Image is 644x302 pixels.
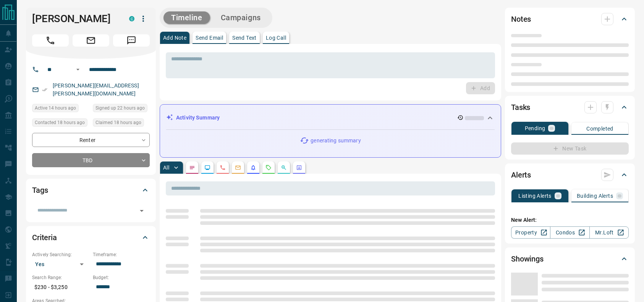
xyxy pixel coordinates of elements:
[196,35,223,40] p: Send Email
[511,169,531,181] h2: Alerts
[32,281,89,294] p: $230 - $3,250
[189,165,195,171] svg: Notes
[32,181,150,199] div: Tags
[166,111,495,125] div: Activity Summary
[95,119,141,126] span: Claimed 18 hours ago
[511,98,629,116] div: Tasks
[176,114,220,122] p: Activity Summary
[35,104,76,112] span: Active 14 hours ago
[32,184,48,196] h2: Tags
[265,165,272,171] svg: Requests
[511,13,531,25] h2: Notes
[232,35,257,40] p: Send Text
[577,193,613,199] p: Building Alerts
[511,226,550,239] a: Property
[163,165,169,170] p: All
[213,11,269,24] button: Campaigns
[129,16,134,21] div: condos.ca
[204,165,210,171] svg: Lead Browsing Activity
[42,87,47,92] svg: Email Verified
[32,258,89,270] div: Yes
[163,11,210,24] button: Timeline
[136,205,147,216] button: Open
[113,34,150,47] span: Message
[235,165,241,171] svg: Emails
[511,166,629,184] div: Alerts
[32,133,150,147] div: Renter
[511,216,629,224] p: New Alert:
[73,65,83,74] button: Open
[93,251,150,258] p: Timeframe:
[525,126,545,131] p: Pending
[93,104,150,115] div: Mon Aug 18 2025
[73,34,109,47] span: Email
[163,35,186,40] p: Add Note
[32,251,89,258] p: Actively Searching:
[518,193,552,199] p: Listing Alerts
[266,35,286,40] p: Log Call
[511,101,530,113] h2: Tasks
[32,228,150,247] div: Criteria
[32,104,89,115] div: Mon Aug 18 2025
[311,137,361,145] p: generating summary
[511,253,544,265] h2: Showings
[250,165,256,171] svg: Listing Alerts
[511,250,629,268] div: Showings
[32,231,57,244] h2: Criteria
[35,119,85,126] span: Contacted 18 hours ago
[32,13,118,25] h1: [PERSON_NAME]
[32,34,69,47] span: Call
[95,104,145,112] span: Signed up 22 hours ago
[296,165,302,171] svg: Agent Actions
[220,165,226,171] svg: Calls
[32,274,89,281] p: Search Range:
[32,153,150,167] div: TBD
[281,165,287,171] svg: Opportunities
[32,118,89,129] div: Mon Aug 18 2025
[53,82,139,97] a: [PERSON_NAME][EMAIL_ADDRESS][PERSON_NAME][DOMAIN_NAME]
[511,10,629,28] div: Notes
[550,226,589,239] a: Condos
[93,118,150,129] div: Mon Aug 18 2025
[589,226,629,239] a: Mr.Loft
[93,274,150,281] p: Budget:
[586,126,613,131] p: Completed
